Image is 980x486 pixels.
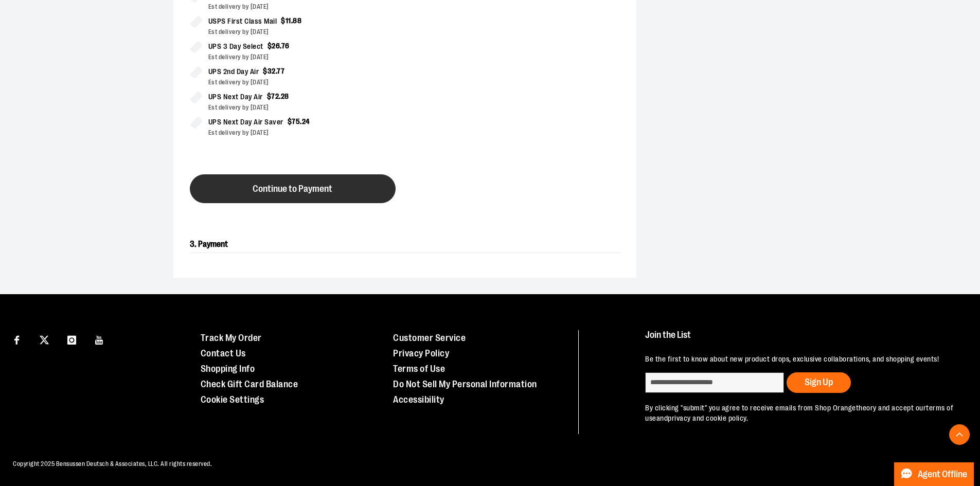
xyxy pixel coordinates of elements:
[35,330,54,348] a: Visit our X page
[293,16,301,25] span: 88
[208,128,397,137] div: Est delivery by [DATE]
[393,379,537,389] a: Do Not Sell My Personal Information
[393,364,445,374] a: Terms of Use
[208,27,397,37] div: Est delivery by [DATE]
[253,184,332,194] span: Continue to Payment
[190,15,202,28] input: USPS First Class Mail$11.88Est delivery by [DATE]
[645,403,956,424] p: By clicking "submit" you agree to receive emails from Shop Orangetheory and accept our and
[286,16,291,25] span: 11
[949,424,970,445] button: Back To Top
[280,42,281,50] span: .
[302,117,310,125] span: 24
[190,236,620,253] h2: 3. Payment
[393,394,444,405] a: Accessibility
[208,91,263,103] span: UPS Next Day Air
[645,354,956,365] p: Be the first to know about new product drops, exclusive collaborations, and shopping events!
[281,16,286,25] span: $
[645,404,953,422] a: terms of use
[190,116,202,129] input: UPS Next Day Air Saver$75.24Est delivery by [DATE]
[288,117,292,125] span: $
[201,348,246,358] a: Contact Us
[208,2,397,11] div: Est delivery by [DATE]
[13,460,212,467] span: Copyright 2025 Bensussen Deutsch & Associates, LLC. All rights reserved.
[268,42,272,50] span: $
[208,66,259,78] span: UPS 2nd Day Air
[201,364,255,374] a: Shopping Info
[668,414,748,422] a: privacy and cookie policy.
[271,92,279,100] span: 72
[201,333,262,343] a: Track My Order
[281,42,290,50] span: 76
[393,333,466,343] a: Customer Service
[201,394,264,405] a: Cookie Settings
[645,330,956,349] h4: Join the List
[787,372,851,393] button: Sign Up
[279,92,281,100] span: .
[190,41,202,53] input: UPS 3 Day Select$26.76Est delivery by [DATE]
[918,470,967,479] span: Agent Offline
[805,377,833,387] span: Sign Up
[277,67,284,75] span: 77
[190,91,202,103] input: UPS Next Day Air$72.28Est delivery by [DATE]
[268,67,276,75] span: 32
[276,67,277,75] span: .
[40,335,49,345] img: Twitter
[91,330,109,348] a: Visit our Youtube page
[645,372,784,393] input: enter email
[292,117,300,125] span: 75
[208,103,397,112] div: Est delivery by [DATE]
[8,330,26,348] a: Visit our Facebook page
[300,117,302,125] span: .
[281,92,289,100] span: 28
[208,41,263,52] span: UPS 3 Day Select
[263,67,268,75] span: $
[291,16,293,25] span: .
[190,174,396,203] button: Continue to Payment
[393,348,449,358] a: Privacy Policy
[208,15,277,27] span: USPS First Class Mail
[208,52,397,62] div: Est delivery by [DATE]
[201,379,298,389] a: Check Gift Card Balance
[208,116,283,128] span: UPS Next Day Air Saver
[894,462,974,486] button: Agent Offline
[63,330,81,348] a: Visit our Instagram page
[272,42,280,50] span: 26
[267,92,272,100] span: $
[190,66,202,78] input: UPS 2nd Day Air$32.77Est delivery by [DATE]
[208,78,397,87] div: Est delivery by [DATE]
